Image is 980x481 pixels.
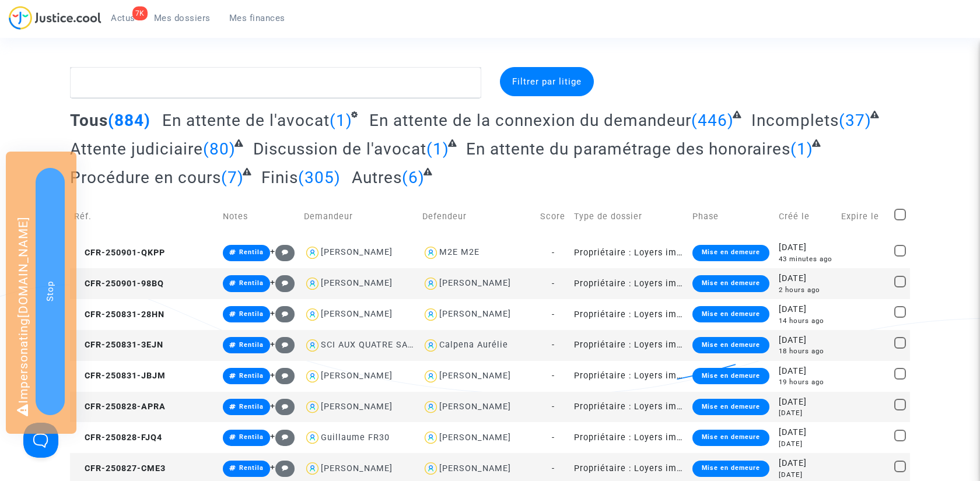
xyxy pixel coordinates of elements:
[688,196,775,237] td: Phase
[270,462,295,472] span: +
[779,439,833,449] div: [DATE]
[239,464,264,472] span: Rentila
[330,111,352,130] span: (1)
[239,310,264,318] span: Rentila
[692,399,769,415] div: Mise en demeure
[691,111,734,130] span: (446)
[692,245,769,261] div: Mise en demeure
[221,168,244,187] span: (7)
[439,402,511,412] div: [PERSON_NAME]
[304,306,321,323] img: icon-user.svg
[9,6,101,30] img: jc-logo.svg
[552,279,555,289] span: -
[298,168,341,187] span: (305)
[692,337,769,353] div: Mise en demeure
[321,464,393,473] div: [PERSON_NAME]
[552,310,555,320] span: -
[779,426,833,439] div: [DATE]
[422,429,439,446] img: icon-user.svg
[790,139,813,159] span: (1)
[304,429,321,446] img: icon-user.svg
[162,111,330,130] span: En attente de l'avocat
[36,168,65,415] button: Stop
[239,279,264,287] span: Rentila
[779,254,833,264] div: 43 minutes ago
[570,330,688,361] td: Propriétaire : Loyers impayés/Charges impayées
[422,399,439,416] img: icon-user.svg
[779,377,833,387] div: 19 hours ago
[304,337,321,354] img: icon-user.svg
[108,111,150,130] span: (884)
[239,341,264,349] span: Rentila
[552,433,555,443] span: -
[536,196,570,237] td: Score
[466,139,790,159] span: En attente du paramétrage des honoraires
[402,168,425,187] span: (6)
[270,308,295,318] span: +
[270,247,295,257] span: +
[219,196,300,237] td: Notes
[779,334,833,347] div: [DATE]
[321,402,393,412] div: [PERSON_NAME]
[74,433,162,443] span: CFR-250828-FJQ4
[23,423,58,458] iframe: Help Scout Beacon - Open
[570,422,688,453] td: Propriétaire : Loyers impayés/Charges impayées
[692,368,769,384] div: Mise en demeure
[692,430,769,446] div: Mise en demeure
[779,303,833,316] div: [DATE]
[70,111,108,130] span: Tous
[270,278,295,287] span: +
[439,247,480,257] div: M2E M2E
[779,365,833,378] div: [DATE]
[352,168,402,187] span: Autres
[253,139,426,159] span: Discussion de l'avocat
[70,139,203,159] span: Attente judiciaire
[321,309,393,319] div: [PERSON_NAME]
[304,399,321,416] img: icon-user.svg
[239,433,264,441] span: Rentila
[439,278,511,288] div: [PERSON_NAME]
[6,152,76,434] div: Impersonating
[229,13,285,23] span: Mes finances
[426,139,449,159] span: (1)
[74,371,166,381] span: CFR-250831-JBJM
[270,339,295,349] span: +
[779,396,833,409] div: [DATE]
[439,309,511,319] div: [PERSON_NAME]
[321,371,393,381] div: [PERSON_NAME]
[779,346,833,356] div: 18 hours ago
[74,279,164,289] span: CFR-250901-98BQ
[692,275,769,292] div: Mise en demeure
[779,316,833,326] div: 14 hours ago
[270,370,295,380] span: +
[779,272,833,285] div: [DATE]
[692,306,769,322] div: Mise en demeure
[239,248,264,256] span: Rentila
[775,196,837,237] td: Créé le
[422,275,439,292] img: icon-user.svg
[552,464,555,473] span: -
[552,248,555,258] span: -
[512,76,582,87] span: Filtrer par litige
[422,368,439,385] img: icon-user.svg
[439,371,511,381] div: [PERSON_NAME]
[321,247,393,257] div: [PERSON_NAME]
[154,13,211,23] span: Mes dossiers
[132,6,148,20] div: 7K
[422,244,439,261] img: icon-user.svg
[439,340,508,350] div: Calpena Aurélie
[261,168,298,187] span: Finis
[70,168,221,187] span: Procédure en cours
[369,111,691,130] span: En attente de la connexion du demandeur
[422,460,439,477] img: icon-user.svg
[304,368,321,385] img: icon-user.svg
[239,403,264,410] span: Rentila
[321,278,393,288] div: [PERSON_NAME]
[74,248,165,258] span: CFR-250901-QKPP
[779,457,833,470] div: [DATE]
[570,196,688,237] td: Type de dossier
[552,402,555,412] span: -
[101,9,145,27] a: 7KActus
[439,433,511,443] div: [PERSON_NAME]
[74,464,166,473] span: CFR-250827-CME3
